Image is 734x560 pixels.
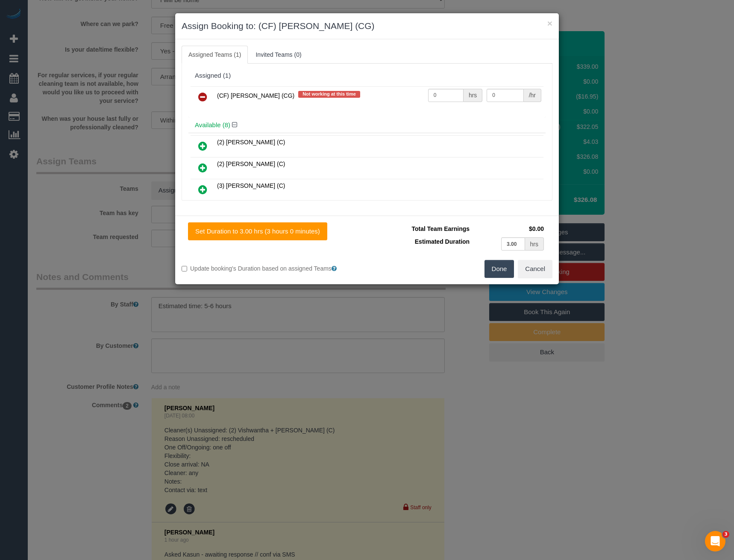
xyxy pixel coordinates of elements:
div: /hr [524,89,541,102]
span: 3 [722,531,729,538]
button: Cancel [518,260,552,278]
span: Estimated Duration [415,238,470,245]
span: (CF) [PERSON_NAME] (CG) [217,92,294,99]
h4: Available (8) [195,122,539,129]
h3: Assign Booking to: (CF) [PERSON_NAME] (CG) [182,20,552,32]
div: hrs [464,89,482,102]
label: Update booking's Duration based on assigned Teams [182,264,361,273]
iframe: Intercom live chat [705,531,725,551]
td: $0.00 [472,222,546,235]
span: Not working at this time [298,91,360,98]
button: Done [484,260,514,278]
div: Assigned (1) [195,72,539,79]
button: × [547,19,552,28]
div: hrs [525,237,544,251]
button: Set Duration to 3.00 hrs (3 hours 0 minutes) [188,222,327,240]
span: (3) [PERSON_NAME] (C) [217,182,285,189]
a: Invited Teams (0) [249,46,308,64]
input: Update booking's Duration based on assigned Teams [182,266,187,271]
td: Total Team Earnings [373,222,472,235]
span: (2) [PERSON_NAME] (C) [217,160,285,167]
a: Assigned Teams (1) [182,46,248,64]
span: (2) [PERSON_NAME] (C) [217,139,285,146]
